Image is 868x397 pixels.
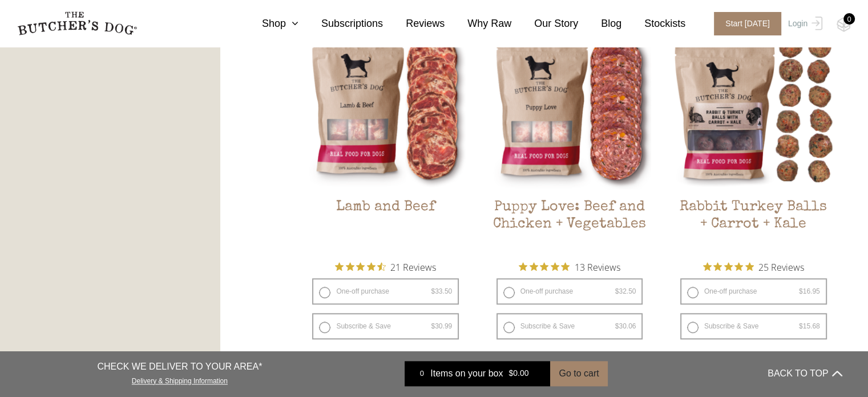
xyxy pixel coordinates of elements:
p: CHECK WE DELIVER TO YOUR AREA* [97,360,262,374]
a: Login [785,12,822,35]
img: TBD_Cart-Empty.png [837,17,851,32]
a: Lamb and BeefLamb and Beef [304,26,467,252]
bdi: 30.99 [431,322,452,330]
div: 0 [843,13,855,25]
a: Delivery & Shipping Information [132,374,228,385]
label: One-off purchase [312,278,459,304]
a: Stockists [621,16,685,31]
span: $ [799,322,803,330]
button: Go to cart [550,361,607,386]
a: Our Story [511,16,578,31]
span: 25 Reviews [758,258,804,275]
bdi: 16.95 [799,287,820,295]
a: Subscriptions [298,16,383,31]
bdi: 30.06 [615,322,636,330]
h2: Puppy Love: Beef and Chicken + Vegetables [488,199,652,252]
label: Subscribe & Save [496,313,643,339]
a: 0 Items on your box $0.00 [405,361,550,386]
button: BACK TO TOP [768,360,842,387]
label: One-off purchase [496,278,643,304]
h2: Lamb and Beef [304,199,467,252]
button: Rated 4.6 out of 5 stars from 21 reviews. Jump to reviews. [335,258,436,275]
span: $ [431,322,435,330]
a: Shop [239,16,298,31]
a: Start [DATE] [703,12,785,35]
img: Lamb and Beef [304,26,467,190]
label: Subscribe & Save [312,313,459,339]
a: Puppy Love: Beef and Chicken + VegetablesPuppy Love: Beef and Chicken + Vegetables [488,26,652,252]
label: One-off purchase [680,278,827,304]
span: 13 Reviews [574,258,620,275]
span: $ [431,287,435,295]
bdi: 15.68 [799,322,820,330]
button: Rated 5 out of 5 stars from 25 reviews. Jump to reviews. [703,258,804,275]
bdi: 0.00 [508,369,528,378]
span: $ [615,322,619,330]
a: Rabbit Turkey Balls + Carrot + KaleRabbit Turkey Balls + Carrot + Kale [672,26,835,252]
img: Rabbit Turkey Balls + Carrot + Kale [672,26,835,190]
div: 0 [413,368,430,379]
span: $ [799,287,803,295]
button: Rated 5 out of 5 stars from 13 reviews. Jump to reviews. [519,258,620,275]
span: Items on your box [430,367,503,380]
h2: Rabbit Turkey Balls + Carrot + Kale [672,199,835,252]
a: Blog [578,16,621,31]
bdi: 32.50 [615,287,636,295]
label: Subscribe & Save [680,313,827,339]
span: $ [615,287,619,295]
a: Reviews [383,16,445,31]
span: Start [DATE] [714,12,781,35]
img: Puppy Love: Beef and Chicken + Vegetables [488,26,652,190]
span: $ [508,369,513,378]
span: 21 Reviews [390,258,436,275]
bdi: 33.50 [431,287,452,295]
a: Why Raw [445,16,511,31]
